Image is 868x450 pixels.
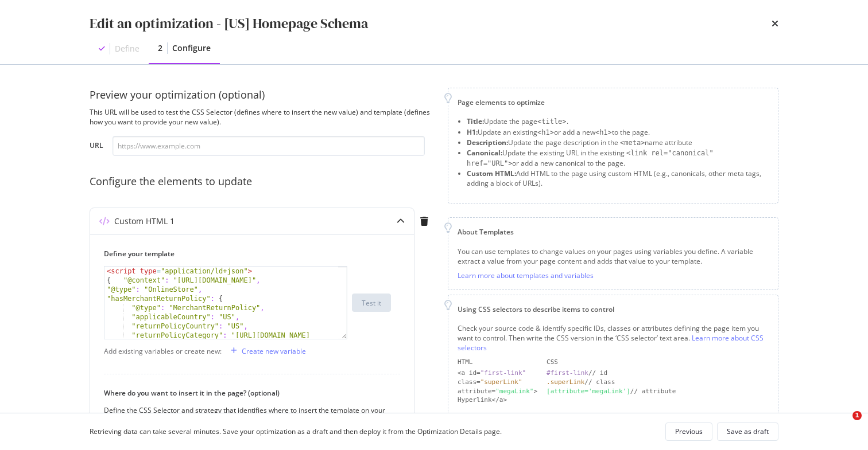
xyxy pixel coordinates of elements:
div: Custom HTML 1 [114,216,175,227]
div: Using CSS selectors to describe items to control [458,304,769,314]
strong: Description: [467,138,508,147]
div: "megaLink" [495,388,533,395]
div: <a id= [458,369,537,378]
label: URL [90,140,103,153]
div: You can use templates to change values on your pages using variables you define. A variable extra... [458,246,769,266]
div: Page elements to optimize [458,97,769,107]
div: Test it [362,298,381,308]
div: Previous [675,426,703,436]
button: Test it [352,294,391,312]
div: // class [547,378,769,387]
div: Configure the elements to update [90,174,434,189]
span: <meta> [620,139,645,147]
div: Edit an optimization - [US] Homepage Schema [90,14,368,33]
label: Define your template [104,249,391,259]
div: This URL will be used to test the CSS Selector (defines where to insert the new value) and templa... [90,107,434,127]
iframe: Intercom live chat [829,411,857,439]
div: CSS [547,358,769,367]
div: // attribute [547,387,769,396]
strong: Canonical: [467,148,502,158]
div: Retrieving data can take several minutes. Save your optimization as a draft and then deploy it fr... [90,426,502,436]
div: [attribute='megaLink'] [547,388,630,395]
div: #first-link [547,369,588,377]
div: Save as draft [727,426,769,436]
span: <h1> [537,128,554,136]
button: Save as draft [717,422,778,441]
div: times [772,14,778,33]
li: Add HTML to the page using custom HTML (e.g., canonicals, other meta tags, adding a block of URLs). [467,169,769,188]
div: "first-link" [480,369,526,377]
li: Update the page description in the name attribute [467,138,769,148]
span: 1 [852,411,862,420]
button: Previous [665,422,712,441]
div: .superLink [547,378,584,386]
span: <h1> [595,128,612,136]
li: Update the existing URL in the existing or add a new canonical to the page. [467,148,769,169]
div: Hyperlink</a> [458,396,537,405]
div: Preview your optimization (optional) [90,88,434,103]
a: Learn more about CSS selectors [458,333,764,353]
strong: Title: [467,116,484,126]
div: Add existing variables or create new: [104,346,222,356]
div: HTML [458,358,537,367]
input: https://www.example.com [113,136,425,156]
div: Create new variable [242,346,306,356]
strong: Custom HTML: [467,169,516,178]
span: <title> [537,118,567,126]
span: <link rel="canonical" href="URL"> [467,149,714,167]
div: Configure [172,42,211,54]
strong: H1: [467,127,478,137]
div: Define [115,43,139,54]
li: Update the page . [467,116,769,127]
label: Where do you want to insert it in the page? (optional) [104,388,391,398]
li: Update an existing or add a new to the page. [467,127,769,138]
div: class= [458,378,537,387]
div: "superLink" [480,378,522,386]
div: Check your source code & identify specific IDs, classes or attributes defining the page item you ... [458,323,769,353]
button: Create new variable [226,342,306,360]
div: About Templates [458,227,769,237]
div: 2 [158,42,162,54]
div: attribute= > [458,387,537,396]
a: Learn more about templates and variables [458,271,594,280]
div: // id [547,369,769,378]
div: Define the CSS Selector and strategy that identifies where to insert the template on your page. [104,405,391,425]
